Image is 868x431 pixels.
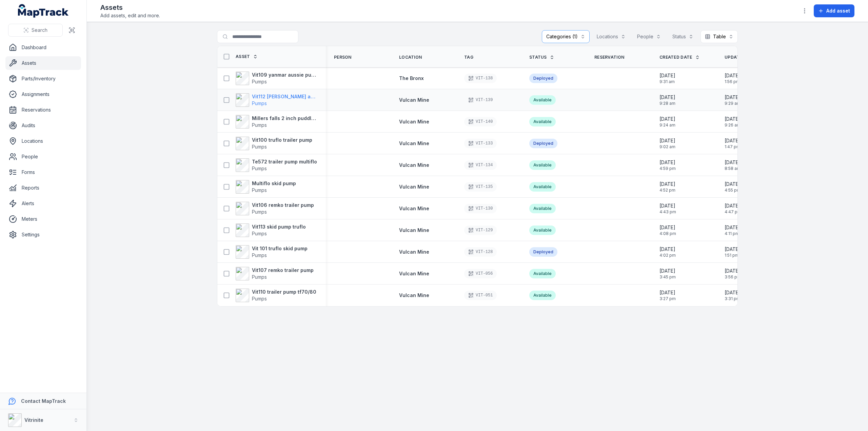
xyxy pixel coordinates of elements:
time: 02/10/2025, 4:55:43 pm [725,181,741,193]
span: Pumps [252,252,267,258]
a: Locations [5,134,81,148]
time: 02/10/2025, 4:11:17 pm [725,224,741,236]
span: [DATE] [659,224,676,231]
strong: Vit107 remko trailer pump [252,267,314,274]
time: 03/10/2025, 9:28:11 am [659,94,675,106]
strong: Vit106 remko trailer pump [252,202,314,209]
time: 03/10/2025, 8:58:57 am [725,159,741,171]
span: Status [529,55,547,60]
time: 01/10/2025, 3:31:34 pm [725,289,741,301]
span: Add assets, edit and more. [100,12,160,19]
span: [DATE] [659,246,676,253]
a: Created Date [659,55,700,60]
a: Vulcan Mine [399,249,429,255]
span: 4:02 pm [659,253,676,258]
span: Location [399,55,422,60]
span: 4:43 pm [659,209,676,215]
span: 3:45 pm [659,274,676,280]
span: Pumps [252,122,267,128]
div: VIT-134 [464,160,497,170]
a: People [5,150,81,163]
span: Pumps [252,274,267,280]
span: Vulcan Mine [399,140,429,146]
span: Vulcan Mine [399,271,429,276]
span: [DATE] [659,116,675,122]
button: Add asset [814,4,854,17]
span: 9:02 am [659,144,675,150]
button: Search [8,24,63,37]
span: [DATE] [659,289,676,296]
span: Pumps [252,296,267,301]
a: Status [529,55,554,60]
a: Vulcan Mine [399,205,429,212]
strong: Vit112 [PERSON_NAME] aussie pumps 3 inch trash pump [252,93,318,100]
span: [DATE] [659,202,676,209]
span: [DATE] [725,268,741,274]
span: 4:55 pm [725,188,741,193]
h2: Assets [100,3,160,12]
span: Reservation [594,55,624,60]
time: 01/10/2025, 3:27:01 pm [659,289,676,301]
strong: Vit110 trailer pump tf70/80 [252,289,316,295]
span: 3:31 pm [725,296,741,301]
time: 02/10/2025, 4:02:07 pm [659,246,676,258]
span: Pumps [252,231,267,236]
time: 02/10/2025, 4:52:53 pm [659,181,675,193]
div: VIT-138 [464,74,497,83]
span: Pumps [252,100,267,106]
a: The Bronx [399,75,424,82]
strong: Vit113 skid pump truflo [252,223,306,230]
a: Vit113 skid pump trufloPumps [236,223,306,237]
span: 1:47 pm [725,144,741,150]
span: [DATE] [659,137,675,144]
strong: Vit109 yanmar aussie pumps 3 inch trash pump [252,72,318,78]
div: VIT-139 [464,95,497,105]
div: VIT-051 [464,291,497,300]
span: 9:28 am [659,101,675,106]
div: Available [529,204,556,213]
time: 02/10/2025, 4:43:55 pm [659,202,676,215]
span: [DATE] [659,72,675,79]
span: [DATE] [725,94,741,101]
a: Vulcan Mine [399,162,429,169]
a: Multiflo skid pumpPumps [236,180,296,194]
span: 4:59 pm [659,166,676,171]
span: Vulcan Mine [399,227,429,233]
div: Deployed [529,139,557,148]
a: Meters [5,212,81,226]
div: VIT-129 [464,226,497,235]
span: 1:56 pm [725,79,741,84]
strong: Millers falls 2 inch puddle pump diesel [252,115,318,122]
div: Available [529,269,556,278]
a: Vulcan Mine [399,183,429,190]
span: [DATE] [659,94,675,101]
span: [DATE] [725,181,741,188]
span: Pumps [252,209,267,215]
strong: Vit 101 truflo skid pump [252,245,308,252]
span: [DATE] [725,116,741,122]
span: Tag [464,55,473,60]
span: 3:56 pm [725,274,741,280]
a: Reservations [5,103,81,117]
span: Vulcan Mine [399,184,429,190]
span: [DATE] [725,202,741,209]
time: 02/10/2025, 4:47:47 pm [725,202,741,215]
span: 4:08 pm [659,231,676,236]
strong: Contact MapTrack [21,398,66,404]
a: Dashboard [5,41,81,54]
time: 02/10/2025, 4:59:42 pm [659,159,676,171]
a: Vulcan Mine [399,270,429,277]
div: VIT-130 [464,204,497,213]
span: [DATE] [659,268,676,274]
a: Alerts [5,197,81,210]
div: Deployed [529,247,557,257]
a: Vulcan Mine [399,97,429,103]
div: Available [529,95,556,105]
div: VIT-133 [464,139,497,148]
span: 3:27 pm [659,296,676,301]
span: Vulcan Mine [399,119,429,124]
a: Assets [5,56,81,70]
time: 07/10/2025, 1:56:37 pm [725,72,741,84]
span: Vulcan Mine [399,205,429,211]
span: Pumps [252,165,267,171]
